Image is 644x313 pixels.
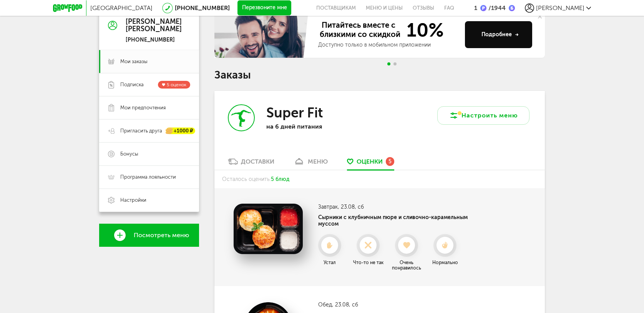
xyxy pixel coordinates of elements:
span: Мои заказы [120,58,148,65]
a: меню [290,157,332,170]
span: Посмотреть меню [134,232,189,239]
span: Go to slide 1 [387,62,390,65]
button: Подробнее [465,21,532,48]
h3: Обед [318,301,456,308]
span: Настройки [120,197,146,204]
img: Сырники с клубничным пюре и сливочно-карамельным муссом [234,204,303,254]
div: Нормально [428,260,462,265]
div: Что-то не так [351,260,385,265]
a: Оценки 5 [343,157,398,170]
span: [GEOGRAPHIC_DATA] [90,4,153,12]
span: 10% [402,20,444,40]
p: на 6 дней питания [266,123,366,130]
span: , 23.08, сб [332,301,358,308]
h3: Завтрак [318,204,476,210]
img: family-banner.579af9d.jpg [214,12,310,58]
span: 5 блюд [271,176,289,182]
div: 5 [386,157,394,166]
div: [PERSON_NAME] [PERSON_NAME] [126,18,182,33]
span: Бонусы [120,151,138,157]
div: Очень понравилось [389,260,424,271]
h3: Super Fit [266,104,323,121]
span: , 23.08, сб [338,204,364,210]
span: Программа лояльности [120,174,176,181]
div: Подробнее [481,31,519,38]
button: Перезвоните мне [237,0,291,16]
span: Мои предпочтения [120,104,166,111]
a: Настройки [99,189,199,212]
div: 1 [474,4,477,12]
a: Подписка 5 оценок [99,73,199,96]
span: Подписка [120,81,144,88]
a: Посмотреть меню [99,224,199,247]
span: Оценки [357,158,383,165]
a: Мои заказы [99,50,199,73]
a: Мои предпочтения [99,96,199,119]
div: Доступно только в мобильном приложении [318,41,459,49]
a: Программа лояльности [99,166,199,189]
span: / [488,4,491,12]
a: Пригласить друга +1000 ₽ [99,119,199,142]
a: Доставки [224,157,278,170]
span: Пригласить друга [120,127,162,134]
img: bonus_b.cdccf46.png [509,5,515,11]
a: [PHONE_NUMBER] [175,4,230,12]
div: +1000 ₽ [166,128,195,134]
div: Доставки [241,158,274,165]
span: Go to slide 2 [393,62,397,65]
div: 1944 [486,4,506,12]
span: 5 оценок [167,82,186,87]
h1: Заказы [214,70,545,80]
button: Настроить меню [437,106,529,125]
div: меню [308,158,328,165]
a: Бонусы [99,142,199,166]
h4: Сырники с клубничным пюре и сливочно-карамельным муссом [318,214,476,227]
span: Питайтесь вместе с близкими со скидкой [318,20,402,40]
span: [PERSON_NAME] [536,4,584,12]
div: Устал [312,260,347,265]
img: bonus_p.2f9b352.png [480,5,486,11]
div: Осталось оценить: [214,170,545,188]
div: [PHONE_NUMBER] [126,37,182,44]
